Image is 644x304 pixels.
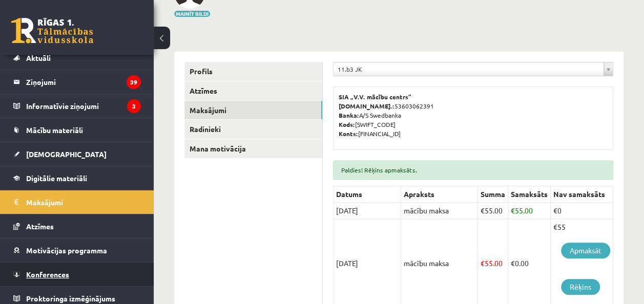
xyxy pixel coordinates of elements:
a: Apmaksāt [561,243,610,258]
b: [DOMAIN_NAME].: [339,102,394,110]
span: Atzīmes [26,222,54,231]
div: Paldies! Rēķins apmaksāts. [333,160,613,180]
a: Digitālie materiāli [13,166,141,190]
a: Atzīmes [184,81,322,100]
th: Datums [334,186,401,203]
b: Konts: [339,129,358,138]
a: Mācību materiāli [13,118,141,142]
td: 55.00 [478,203,508,219]
span: Digitālie materiāli [26,173,87,183]
a: Motivācijas programma [13,238,141,262]
span: [DEMOGRAPHIC_DATA] [26,149,107,159]
p: 53603062391 A/S Swedbanka [SWIFT_CODE] [FINANCIAL_ID] [339,92,608,138]
span: Proktoringa izmēģinājums [26,294,115,303]
a: Radinieki [184,120,322,139]
span: € [481,206,485,215]
span: € [511,258,515,268]
span: 11.b3 JK [338,62,599,76]
td: 55.00 [508,203,551,219]
legend: Maksājumi [26,190,141,214]
a: [DEMOGRAPHIC_DATA] [13,142,141,166]
a: Ziņojumi39 [13,70,141,94]
span: Motivācijas programma [26,246,107,255]
a: Mana motivācija [184,139,322,158]
a: Rīgas 1. Tālmācības vidusskola [11,18,93,44]
span: € [481,258,485,268]
span: € [511,206,515,215]
b: Kods: [339,120,355,128]
span: Aktuāli [26,53,51,62]
b: SIA „V.V. mācību centrs” [339,93,412,101]
td: [DATE] [334,203,401,219]
th: Summa [478,186,508,203]
span: Konferences [26,270,69,279]
a: Konferences [13,263,141,286]
legend: Informatīvie ziņojumi [26,94,141,118]
i: 3 [127,99,141,113]
b: Banka: [339,111,359,119]
span: Mācību materiāli [26,125,83,135]
td: mācību maksa [401,203,478,219]
td: €0 [551,203,613,219]
a: Maksājumi [184,101,322,120]
i: 39 [127,75,141,89]
a: Profils [184,62,322,81]
legend: Ziņojumi [26,70,141,94]
a: 11.b3 JK [334,62,613,76]
a: Maksājumi [13,190,141,214]
th: Nav samaksāts [551,186,613,203]
th: Apraksts [401,186,478,203]
a: Atzīmes [13,214,141,238]
a: Aktuāli [13,46,141,70]
a: Rēķins [561,279,600,295]
button: Mainīt bildi [174,11,210,17]
th: Samaksāts [508,186,551,203]
a: Informatīvie ziņojumi3 [13,94,141,118]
